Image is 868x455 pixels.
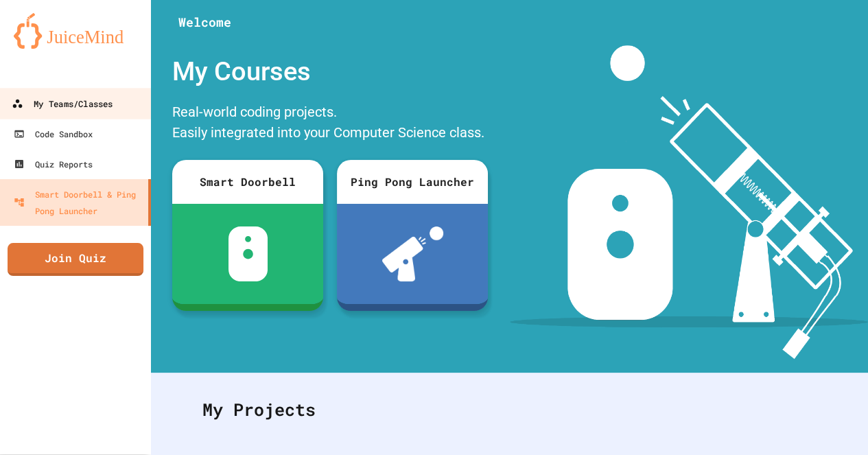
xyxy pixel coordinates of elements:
[189,383,830,436] div: My Projects
[12,95,113,113] div: My Teams/Classes
[14,126,93,142] div: Code Sandbox
[14,13,137,49] img: logo-orange.svg
[228,226,268,281] img: sdb-white.svg
[165,98,495,150] div: Real-world coding projects. Easily integrated into your Computer Science class.
[165,45,495,98] div: My Courses
[172,160,323,204] div: Smart Doorbell
[14,156,93,172] div: Quiz Reports
[337,160,488,204] div: Ping Pong Launcher
[382,226,443,281] img: ppl-with-ball.png
[8,243,143,276] a: Join Quiz
[14,186,143,219] div: Smart Doorbell & Ping Pong Launcher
